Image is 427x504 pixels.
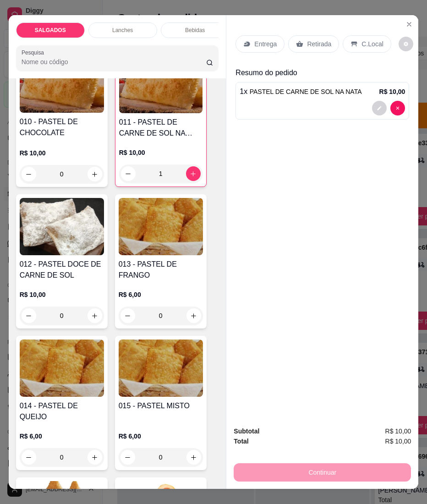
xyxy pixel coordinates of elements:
button: decrease-product-quantity [390,101,405,115]
img: product-image [119,56,203,113]
button: increase-product-quantity [88,308,102,323]
span: R$ 10,00 [385,436,411,446]
label: Pesquisa [22,49,47,56]
h4: 015 - PASTEL MISTO [119,400,203,411]
h4: 011 - PASTEL DE CARNE DE SOL NA NATA [119,117,203,139]
img: product-image [20,340,104,397]
h4: 013 - PASTEL DE FRANGO [119,259,203,281]
button: increase-product-quantity [186,450,201,465]
button: decrease-product-quantity [22,308,36,323]
p: R$ 6,00 [119,290,203,299]
span: R$ 10,00 [385,426,411,436]
button: decrease-product-quantity [22,167,36,181]
img: product-image [20,55,104,113]
p: Resumo do pedido [235,67,409,78]
button: decrease-product-quantity [120,450,135,465]
h4: 014 - PASTEL DE QUEIJO [20,400,104,422]
button: decrease-product-quantity [120,308,135,323]
button: increase-product-quantity [186,308,201,323]
span: PASTEL DE CARNE DE SOL NA NATA [250,88,362,95]
p: C.Local [361,39,383,49]
p: R$ 10,00 [20,290,104,299]
p: Entrega [254,39,277,49]
img: product-image [20,198,104,255]
button: Close [402,17,416,32]
p: R$ 10,00 [379,87,405,96]
button: decrease-product-quantity [22,450,36,465]
button: increase-product-quantity [88,167,102,181]
button: increase-product-quantity [88,450,102,465]
button: decrease-product-quantity [372,101,387,115]
input: Pesquisa [22,57,206,66]
img: product-image [119,340,203,397]
p: 1 x [240,86,361,97]
h4: 010 - PASTEL DE CHOCOLATE [20,116,104,138]
button: decrease-product-quantity [121,166,136,181]
p: R$ 10,00 [20,148,104,158]
p: Lanches [112,27,133,34]
h4: 012 - PASTEL DOCE DE CARNE DE SOL [20,259,104,281]
p: SALGADOS [35,27,66,34]
p: Bebidas [185,27,205,34]
p: Retirada [307,39,331,49]
p: R$ 6,00 [20,432,104,441]
strong: Total [234,438,248,445]
button: increase-product-quantity [186,166,201,181]
p: R$ 10,00 [119,148,203,157]
p: R$ 6,00 [119,432,203,441]
button: decrease-product-quantity [399,37,413,51]
strong: Subtotal [234,427,259,435]
img: product-image [119,198,203,255]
